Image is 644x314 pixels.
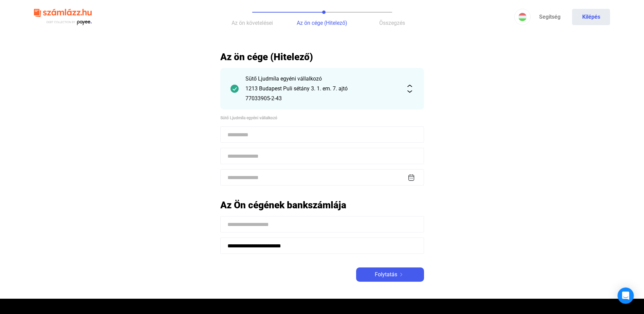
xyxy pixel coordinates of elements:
[407,173,416,182] button: calendar
[220,115,424,121] div: Sütő Ljudmíla egyéni vállalkozó
[518,13,527,21] img: HU
[379,20,405,26] span: Összegzés
[220,199,424,211] h2: Az Ön cégének bankszámlája
[618,287,634,304] div: Open Intercom Messenger
[397,273,405,276] img: arrow-right-white
[375,271,397,279] span: Folytatás
[220,51,424,63] h2: Az ön cége (Hitelező)
[408,174,415,181] img: calendar
[572,9,610,25] button: Kilépés
[232,20,273,26] span: Az ön követelései
[297,20,347,26] span: Az ön cége (Hitelező)
[406,85,414,93] img: expand
[245,85,399,93] div: 1213 Budapest Puli sétány 3. 1. em. 7. ajtó
[531,9,569,25] a: Segítség
[245,94,399,103] div: 77033905-2-43
[231,85,239,93] img: checkmark-darker-green-circle
[356,267,424,282] button: Folytatásarrow-right-white
[245,75,399,83] div: Sütő Ljudmíla egyéni vállalkozó
[34,6,92,28] img: szamlazzhu-logo
[514,9,531,25] button: HU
